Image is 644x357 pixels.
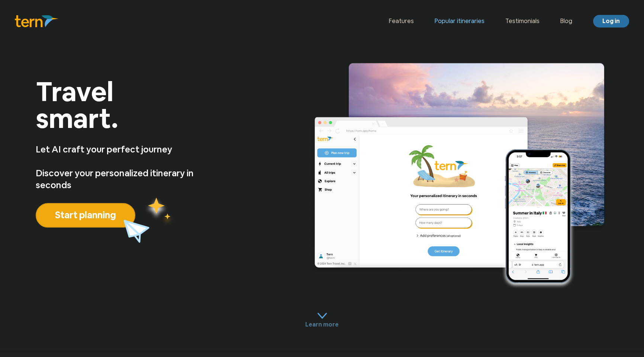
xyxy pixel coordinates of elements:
[310,60,608,289] img: main.4bdb0901.png
[36,167,207,191] p: Discover your personalized itinerary in seconds
[593,15,629,28] a: Log in
[560,17,572,26] a: Blog
[305,320,339,329] p: Learn more
[36,78,207,132] p: Travel smart.
[144,196,175,227] img: yellow_stars.fff7e055.svg
[389,17,414,26] a: Features
[123,220,149,243] img: plane.fbf33879.svg
[36,132,207,167] p: Let AI craft your perfect journey
[318,313,327,319] img: carrot.9d4c0c77.svg
[505,17,540,26] a: Testimonials
[435,17,484,26] a: Popular itineraries
[15,15,58,27] img: Logo
[36,203,135,228] button: Start planning
[602,17,620,25] span: Log in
